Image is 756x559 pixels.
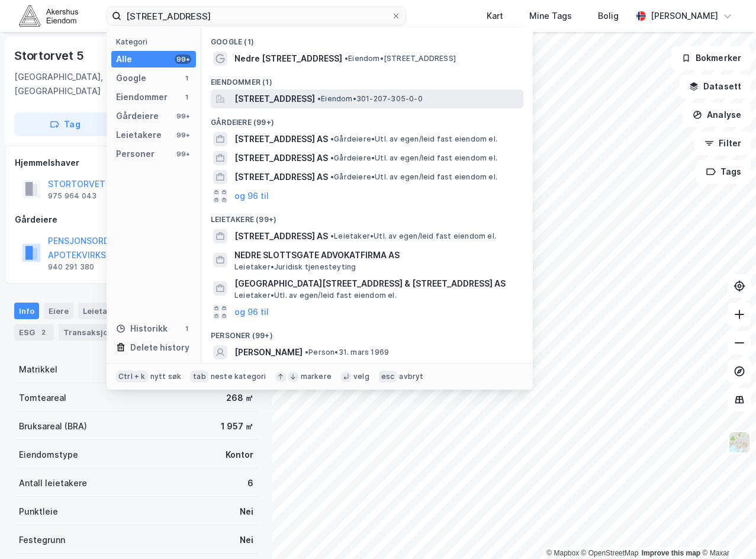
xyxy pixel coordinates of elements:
div: Punktleie [19,505,58,519]
span: Leietaker • Utl. av egen/leid fast eiendom el. [330,232,496,241]
span: • [305,348,308,356]
span: Eiendom • 301-207-305-0-0 [317,94,423,104]
div: Personer [116,147,155,161]
button: Tag [14,113,116,136]
div: Leietakere (99+) [201,205,533,227]
span: Nedre [STREET_ADDRESS] [234,52,342,66]
div: [PERSON_NAME] [651,9,718,23]
span: Leietaker • Utl. av egen/leid fast eiendom el. [234,291,397,300]
div: Google [116,71,146,85]
div: ESG [14,324,54,340]
div: Tomteareal [19,391,66,405]
div: 1 [182,92,191,102]
span: • [330,134,334,143]
span: • [330,172,334,181]
button: og 96 til [234,305,269,319]
div: Transaksjoner [59,324,140,340]
button: og 96 til [234,189,269,203]
span: [STREET_ADDRESS] AS [234,229,328,243]
div: 99+ [175,149,191,159]
button: Tags [696,160,751,184]
div: Historikk [116,322,168,336]
div: Antall leietakere [19,476,87,490]
span: Gårdeiere • Utl. av egen/leid fast eiendom el. [330,172,497,182]
div: Kart [487,9,503,23]
div: 1 [182,324,191,333]
div: 99+ [175,130,191,140]
button: Datasett [679,75,751,98]
span: Gårdeiere • Utl. av egen/leid fast eiendom el. [330,153,497,163]
input: Søk på adresse, matrikkel, gårdeiere, leietakere eller personer [121,7,391,25]
span: Leietaker • Juridisk tjenesteyting [234,262,356,272]
div: Leietakere [116,128,162,142]
span: NEDRE SLOTTSGATE ADVOKATFIRMA AS [234,248,519,262]
div: Alle [116,52,132,66]
div: Mine Tags [529,9,572,23]
div: Bruksareal (BRA) [19,419,87,433]
div: 6 [247,476,253,490]
div: 1 [182,73,191,83]
div: Matrikkel [19,362,57,377]
div: 975 964 043 [48,191,96,201]
div: Nei [240,505,253,519]
span: • [317,94,321,103]
div: Hjemmelshaver [15,156,258,170]
div: markere [301,372,332,381]
div: Kontor [226,448,253,462]
div: 99+ [175,111,191,121]
a: Improve this map [642,549,700,557]
div: Gårdeiere [15,213,258,227]
div: Nei [240,533,253,547]
div: Gårdeiere (99+) [201,108,533,130]
div: Google (1) [201,28,533,49]
div: esc [379,371,397,383]
div: 2 [37,326,49,338]
div: Gårdeiere [116,109,159,123]
div: 940 291 380 [48,262,94,272]
div: tab [191,371,208,383]
span: Person • 31. mars 1969 [305,348,389,357]
span: • [345,54,348,63]
span: [STREET_ADDRESS] AS [234,132,328,146]
div: Info [14,303,39,319]
div: 99+ [175,54,191,64]
div: Bolig [598,9,619,23]
button: Filter [694,131,751,155]
div: Eiendommer (1) [201,68,533,89]
a: OpenStreetMap [581,549,639,557]
div: nytt søk [150,372,182,381]
span: Gårdeiere • Utl. av egen/leid fast eiendom el. [330,134,497,144]
div: Leietakere [78,303,144,319]
div: Festegrunn [19,533,65,547]
span: [STREET_ADDRESS] [234,92,315,106]
div: Kontrollprogram for chat [697,502,756,559]
div: 1 957 ㎡ [221,419,253,433]
div: velg [353,372,369,381]
button: Bokmerker [671,46,751,70]
span: Eiendom • [STREET_ADDRESS] [345,54,456,63]
div: Stortorvet 5 [14,46,86,65]
div: neste kategori [211,372,266,381]
img: Z [728,431,751,454]
span: [GEOGRAPHIC_DATA][STREET_ADDRESS] & [STREET_ADDRESS] AS [234,277,519,291]
span: • [330,153,334,162]
div: Eiendommer [116,90,168,104]
div: avbryt [399,372,423,381]
div: 268 ㎡ [226,391,253,405]
div: Ctrl + k [116,371,148,383]
div: Eiendomstype [19,448,78,462]
div: Personer (99+) [201,322,533,343]
iframe: Chat Widget [697,502,756,559]
div: [GEOGRAPHIC_DATA], [GEOGRAPHIC_DATA] [14,70,156,98]
span: [PERSON_NAME] [234,345,303,359]
button: Analyse [683,103,751,127]
img: akershus-eiendom-logo.9091f326c980b4bce74ccdd9f866810c.svg [19,5,78,26]
span: [STREET_ADDRESS] AS [234,151,328,165]
a: Mapbox [546,549,579,557]
div: Eiere [44,303,73,319]
span: • [330,232,334,240]
span: [STREET_ADDRESS] AS [234,170,328,184]
div: Kategori [116,37,196,46]
div: Delete history [130,340,189,355]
